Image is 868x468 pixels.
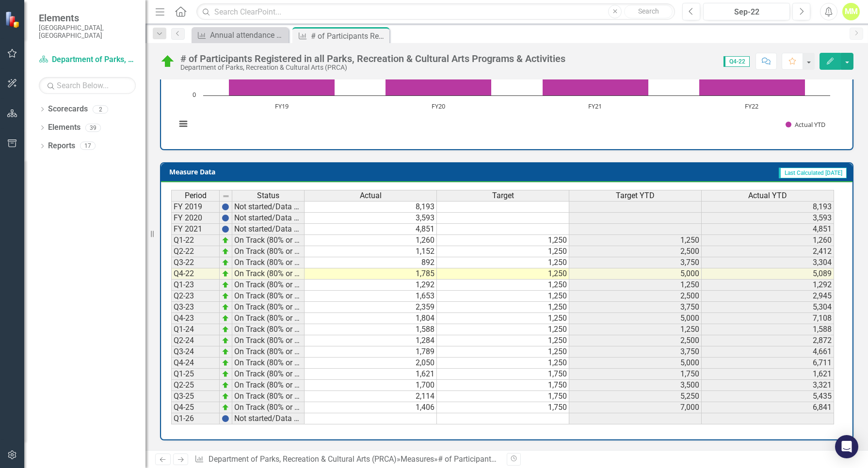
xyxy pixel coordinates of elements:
div: # of Participants Registered in all Parks, Recreation & Cultural Arts Programs & Activities [180,53,565,64]
td: Q1-23 [171,280,220,291]
img: zOikAAAAAElFTkSuQmCC [222,259,229,266]
td: 4,851 [702,224,834,235]
button: Sep-22 [703,3,790,20]
input: Search ClearPoint... [196,3,675,20]
td: 3,750 [569,257,702,268]
td: 1,789 [305,346,437,358]
td: 2,500 [569,335,702,346]
td: 3,593 [702,213,834,224]
td: 2,945 [702,291,834,302]
td: Q3-25 [171,391,220,402]
img: zOikAAAAAElFTkSuQmCC [222,392,229,400]
td: 1,250 [437,324,569,335]
img: ClearPoint Strategy [5,11,22,28]
img: zOikAAAAAElFTkSuQmCC [222,281,229,289]
td: 4,661 [702,346,834,358]
td: 1,588 [702,324,834,335]
td: 1,250 [437,291,569,302]
td: 6,711 [702,358,834,369]
td: Q4-23 [171,313,220,324]
span: Q4-22 [723,56,750,67]
td: 3,750 [569,346,702,358]
input: Search Below... [39,77,136,94]
text: 0 [193,90,196,99]
td: Q3-23 [171,302,220,313]
img: zOikAAAAAElFTkSuQmCC [222,314,229,322]
td: 3,321 [702,380,834,391]
td: 1,250 [569,324,702,335]
td: FY 2021 [171,224,220,235]
td: On Track (80% or higher) [232,313,305,324]
span: Status [257,191,279,200]
td: 1,750 [437,402,569,413]
img: BgCOk07PiH71IgAAAABJRU5ErkJggg== [222,203,229,211]
button: View chart menu, Chart [177,117,190,131]
img: zOikAAAAAElFTkSuQmCC [222,370,229,378]
td: On Track (80% or higher) [232,280,305,291]
td: Q1-26 [171,413,220,424]
img: zOikAAAAAElFTkSuQmCC [222,303,229,311]
td: 1,588 [305,324,437,335]
td: On Track (80% or higher) [232,302,305,313]
td: On Track (80% or higher) [232,235,305,246]
td: 1,250 [437,358,569,369]
td: 5,089 [702,268,834,280]
td: On Track (80% or higher) [232,358,305,369]
td: 1,750 [437,380,569,391]
td: 2,050 [305,358,437,369]
td: 1,250 [437,257,569,268]
td: Q4-22 [171,268,220,280]
span: Target [492,191,514,200]
td: 2,114 [305,391,437,402]
td: On Track (80% or higher) [232,335,305,346]
text: FY20 [432,102,445,110]
div: 17 [80,142,96,150]
button: MM [842,3,860,20]
td: FY 2019 [171,201,220,213]
td: 1,804 [305,313,437,324]
text: FY22 [745,102,758,110]
span: Search [638,7,659,15]
td: On Track (80% or higher) [232,268,305,280]
img: zOikAAAAAElFTkSuQmCC [222,404,229,411]
div: 2 [93,105,108,113]
td: 3,304 [702,257,834,268]
td: 1,750 [437,369,569,380]
td: 8,193 [702,201,834,213]
td: 1,250 [437,313,569,324]
td: 7,000 [569,402,702,413]
small: [GEOGRAPHIC_DATA], [GEOGRAPHIC_DATA] [39,24,136,40]
td: Q2-25 [171,380,220,391]
img: zOikAAAAAElFTkSuQmCC [222,337,229,344]
span: Last Calculated [DATE] [779,168,847,178]
img: zOikAAAAAElFTkSuQmCC [222,326,229,333]
img: zOikAAAAAElFTkSuQmCC [222,236,229,244]
td: 1,750 [569,369,702,380]
a: Department of Parks, Recreation & Cultural Arts (PRCA) [39,54,136,65]
img: zOikAAAAAElFTkSuQmCC [222,292,229,300]
td: FY 2020 [171,213,220,224]
td: Not started/Data not yet available [232,224,305,235]
a: Reports [48,140,75,152]
td: Q1-24 [171,324,220,335]
td: 1,250 [569,235,702,246]
img: zOikAAAAAElFTkSuQmCC [222,381,229,389]
td: 5,304 [702,302,834,313]
td: 1,785 [305,268,437,280]
td: 5,000 [569,313,702,324]
td: 6,841 [702,402,834,413]
td: 1,250 [437,268,569,280]
td: 1,292 [305,280,437,291]
td: 1,621 [305,369,437,380]
img: zOikAAAAAElFTkSuQmCC [222,348,229,356]
td: 1,250 [437,235,569,246]
a: Department of Parks, Recreation & Cultural Arts (PRCA) [209,454,397,464]
td: 2,500 [569,291,702,302]
div: Sep-22 [707,6,787,18]
div: # of Participants Registered in all Parks, Recreation & Cultural Arts Programs & Activities [438,454,739,464]
td: Q4-24 [171,358,220,369]
img: zOikAAAAAElFTkSuQmCC [222,359,229,367]
img: On Track (80% or higher) [160,54,176,69]
td: 4,851 [305,224,437,235]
